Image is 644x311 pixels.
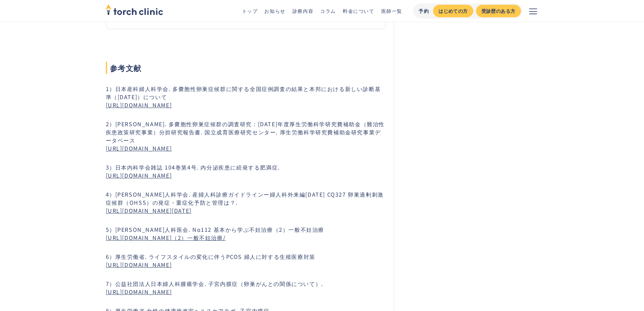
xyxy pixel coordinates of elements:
p: 7）公益社団法人日本婦人科腫瘍学会. 子宮内膜症（卵巣がんとの関係について）. [106,280,386,296]
a: 医師一覧 [381,7,402,14]
a: [URL][DOMAIN_NAME][DATE] [106,206,192,215]
p: 1）日本産科婦人科学会. 多嚢胞性卵巣症候群に関する全国症例調査の結果と本邦における新しい診断基準（[DATE]）について [106,85,386,109]
a: コラム [320,7,336,14]
p: 5）[PERSON_NAME]人科医会. No112 基本から学ぶ不妊治療（2）一般不妊治療 [106,225,386,242]
a: [URL][DOMAIN_NAME] [106,171,172,179]
a: はじめての方 [433,5,473,17]
p: 3）日本内科学会雑誌 104巻第4号. 内分泌疾患に続発する肥満症. [106,163,386,179]
a: 診療内容 [292,7,313,14]
p: 6）厚生労働省. ライフスタイルの変化に伴うPCOS 婦人に対する生殖医療対策 [106,252,386,269]
img: torch clinic [106,2,163,17]
div: キーワード流入 [78,41,109,45]
div: はじめての方 [438,7,468,15]
img: website_grey.svg [11,18,16,24]
div: v 4.0.25 [19,11,33,16]
a: お知らせ [264,7,285,14]
a: 料金について [343,7,375,14]
a: トップ [242,7,258,14]
div: 予約 [419,7,429,15]
a: [URL][DOMAIN_NAME] [106,144,172,152]
div: 受診歴のある方 [481,7,516,15]
img: tab_domain_overview_orange.svg [23,40,28,45]
a: 受診歴のある方 [476,5,521,17]
a: [URL][DOMAIN_NAME] [106,261,172,269]
a: [URL][DOMAIN_NAME] [106,288,172,296]
div: ドメイン: [DOMAIN_NAME] [18,18,78,24]
p: 2）[PERSON_NAME]. 多嚢胞性卵巣症候群の調査研究：[DATE]年度厚生労働科学研究費補助金（難治性疾患政策研究事業）分担研究報告書. 国立成育医療研究センター. 厚生労働科学研究費... [106,120,386,152]
a: [URL][DOMAIN_NAME] [106,101,172,109]
a: [URL][DOMAIN_NAME]（2）一般不妊治療/ [106,234,226,242]
img: logo_orange.svg [11,11,16,16]
span: 参考文献 [106,62,386,74]
p: 4）[PERSON_NAME]人科学会. 産婦人科診療ガイドラインー婦人科外来編[DATE] CQ327 卵巣過剰刺激症候群（OHSS）の発症・重症化予防と管理は？. [106,190,386,215]
img: tab_keywords_by_traffic_grey.svg [71,40,76,45]
div: ドメイン概要 [30,41,56,45]
a: home [106,5,163,17]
